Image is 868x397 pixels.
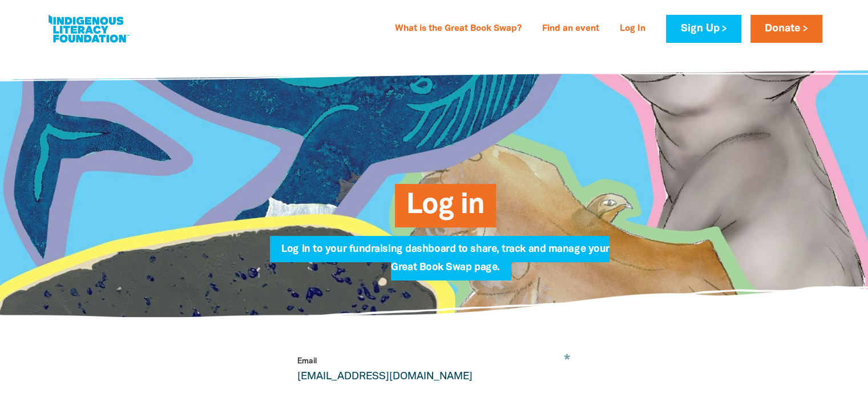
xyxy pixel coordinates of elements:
[666,15,741,43] a: Sign Up
[750,15,822,43] a: Donate
[388,20,528,38] a: What is the Great Book Swap?
[281,244,609,280] span: Log in to your fundraising dashboard to share, track and manage your Great Book Swap page.
[613,20,652,38] a: Log In
[535,20,606,38] a: Find an event
[406,193,485,227] span: Log in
